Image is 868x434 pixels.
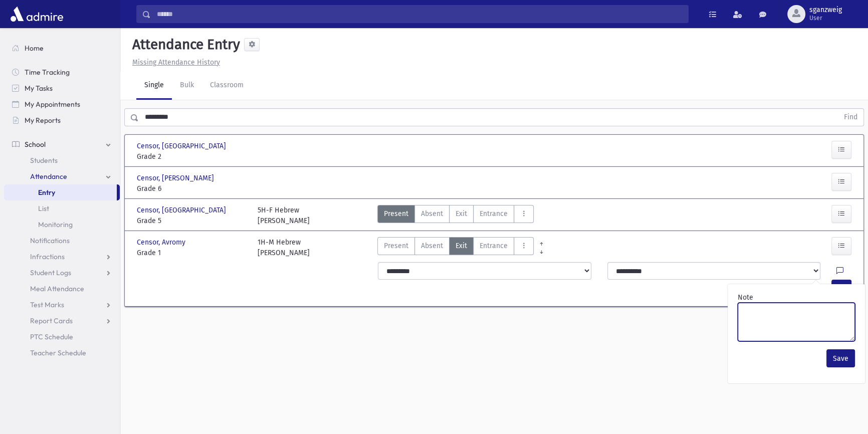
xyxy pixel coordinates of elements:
[738,292,753,303] label: Note
[4,216,120,233] a: Monitoring
[25,116,61,125] span: My Reports
[137,248,248,258] span: Grade 1
[172,72,202,100] a: Bulk
[137,237,187,248] span: Censor, Avromy
[4,168,120,184] a: Attendance
[4,313,120,329] a: Report Cards
[137,205,228,215] span: Censor, [GEOGRAPHIC_DATA]
[128,58,220,67] a: Missing Attendance History
[25,140,46,149] span: School
[4,233,120,249] a: Notifications
[4,345,120,361] a: Teacher Schedule
[4,96,120,112] a: My Appointments
[128,36,240,53] h5: Attendance Entry
[25,84,53,93] span: My Tasks
[421,208,443,219] span: Absent
[137,215,248,226] span: Grade 5
[38,220,73,229] span: Monitoring
[151,5,688,23] input: Search
[4,40,120,56] a: Home
[826,349,855,367] button: Save
[25,68,70,77] span: Time Tracking
[132,58,220,67] u: Missing Attendance History
[30,300,64,309] span: Test Marks
[137,141,228,151] span: Censor, [GEOGRAPHIC_DATA]
[456,208,467,219] span: Exit
[4,64,120,80] a: Time Tracking
[137,183,248,194] span: Grade 6
[30,172,67,181] span: Attendance
[384,208,408,219] span: Present
[4,152,120,168] a: Students
[38,204,49,213] span: List
[384,241,408,251] span: Present
[4,297,120,313] a: Test Marks
[30,332,73,341] span: PTC Schedule
[258,237,310,258] div: 1H-M Hebrew [PERSON_NAME]
[377,237,534,258] div: AttTypes
[25,44,44,53] span: Home
[258,205,310,226] div: 5H-F Hebrew [PERSON_NAME]
[30,284,84,293] span: Meal Attendance
[30,156,58,165] span: Students
[480,208,508,219] span: Entrance
[136,72,172,100] a: Single
[4,329,120,345] a: PTC Schedule
[4,249,120,265] a: Infractions
[4,265,120,281] a: Student Logs
[4,80,120,96] a: My Tasks
[421,241,443,251] span: Absent
[4,112,120,128] a: My Reports
[137,173,216,183] span: Censor, [PERSON_NAME]
[137,151,248,162] span: Grade 2
[38,188,55,197] span: Entry
[480,241,508,251] span: Entrance
[4,281,120,297] a: Meal Attendance
[809,6,842,14] span: sganzweig
[8,4,66,24] img: AdmirePro
[809,14,842,22] span: User
[4,200,120,216] a: List
[30,252,65,261] span: Infractions
[4,184,117,200] a: Entry
[30,316,73,325] span: Report Cards
[202,72,252,100] a: Classroom
[30,236,70,245] span: Notifications
[377,205,534,226] div: AttTypes
[25,100,80,109] span: My Appointments
[838,109,863,126] button: Find
[4,136,120,152] a: School
[30,268,71,277] span: Student Logs
[456,241,467,251] span: Exit
[30,348,86,357] span: Teacher Schedule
